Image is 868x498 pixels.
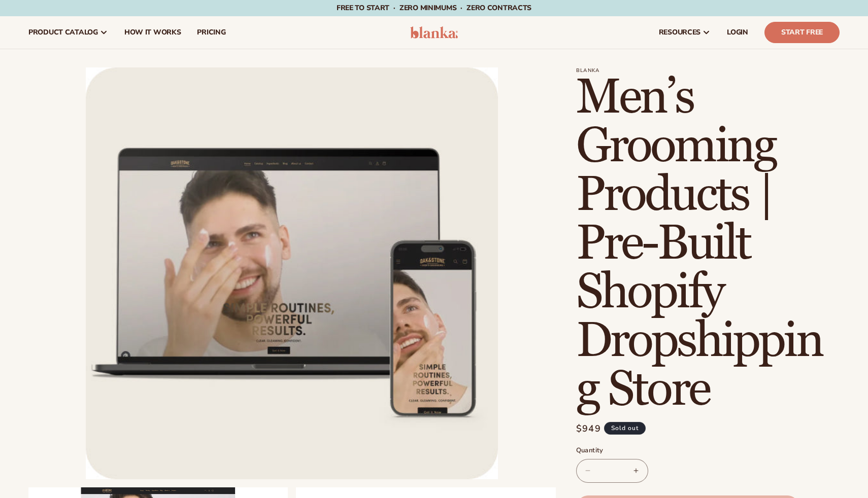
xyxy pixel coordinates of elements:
[189,16,233,49] a: pricing
[576,422,601,436] span: $949
[337,3,531,13] span: Free to start · ZERO minimums · ZERO contracts
[764,22,840,43] a: Start Free
[116,16,189,49] a: How It Works
[410,26,458,39] img: logo
[20,16,116,49] a: product catalog
[659,28,700,37] span: resources
[651,16,719,49] a: resources
[576,446,799,456] label: Quantity
[28,28,98,37] span: product catalog
[124,28,181,37] span: How It Works
[727,28,748,37] span: LOGIN
[576,67,840,74] p: Blanka
[719,16,756,49] a: LOGIN
[197,28,225,37] span: pricing
[604,422,646,435] span: Sold out
[576,74,840,414] h1: Men’s Grooming Products | Pre-Built Shopify Dropshipping Store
